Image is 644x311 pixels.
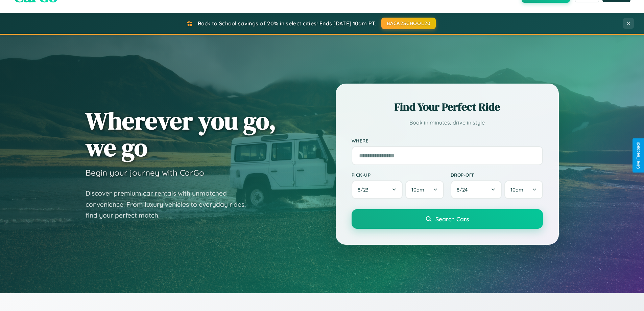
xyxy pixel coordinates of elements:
h1: Wherever you go, we go [86,107,276,161]
h2: Find Your Perfect Ride [352,99,543,114]
button: Search Cars [352,209,543,229]
span: 10am [510,186,523,193]
span: Back to School savings of 20% in select cities! Ends [DATE] 10am PT. [198,20,376,27]
span: 8 / 23 [358,186,372,193]
button: 8/23 [352,180,403,199]
label: Where [352,138,543,143]
span: Search Cars [435,215,469,223]
label: Pick-up [352,172,444,178]
div: Give Feedback [636,142,641,169]
label: Drop-off [451,172,543,178]
p: Discover premium car rentals with unmatched convenience. From luxury vehicles to everyday rides, ... [86,188,255,221]
button: 10am [504,180,543,199]
button: 8/24 [451,180,502,199]
button: 10am [405,180,444,199]
span: 8 / 24 [457,186,471,193]
button: BACK2SCHOOL20 [381,18,436,29]
h3: Begin your journey with CarGo [86,168,204,178]
p: Book in minutes, drive in style [352,118,543,128]
span: 10am [411,186,424,193]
